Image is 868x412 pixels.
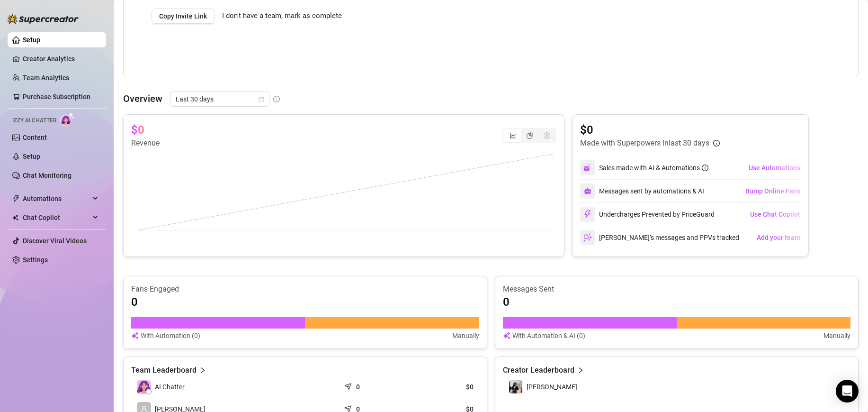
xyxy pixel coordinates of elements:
[131,330,139,341] img: svg%3e
[159,12,207,20] span: Copy Invite Link
[836,380,859,403] div: Open Intercom Messenger
[23,210,90,225] span: Chat Copilot
[273,96,280,102] span: info-circle
[23,191,90,206] span: Automations
[580,183,704,199] div: Messages sent by automations & AI
[580,122,720,137] article: $0
[23,172,72,179] a: Chat Monitoring
[503,284,851,294] article: Messages Sent
[12,116,56,125] span: Izzy AI Chatter
[748,160,801,175] button: Use Automations
[137,380,151,394] img: izzy-ai-chatter-avatar-DDCN_rTZ.svg
[141,330,200,341] article: With Automation (0)
[344,381,354,390] span: send
[527,383,577,391] span: [PERSON_NAME]
[823,330,850,341] article: Manually
[452,330,479,341] article: Manually
[259,96,264,102] span: calendar
[8,14,79,24] img: logo-BBDzfeDw.svg
[131,294,138,310] article: 0
[527,132,533,139] span: pie-chart
[580,230,739,245] div: [PERSON_NAME]’s messages and PPVs tracked
[23,51,98,66] a: Creator Analytics
[583,210,592,219] img: svg%3e
[544,132,550,139] span: dollar-circle
[503,294,510,310] article: 0
[599,163,708,173] div: Sales made with AI & Automations
[176,92,264,106] span: Last 30 days
[12,195,20,202] span: thunderbolt
[584,187,591,195] img: svg%3e
[802,382,845,392] article: $0
[577,365,584,376] span: right
[152,9,215,24] button: Copy Invite Link
[503,330,510,341] img: svg%3e
[750,207,801,222] button: Use Chat Copilot
[131,122,144,137] article: $0
[60,112,75,126] img: AI Chatter
[583,233,592,242] img: svg%3e
[745,187,800,195] span: Bump Online Fans
[356,382,360,392] article: 0
[23,93,90,101] a: Purchase Subscription
[745,183,801,199] button: Bump Online Fans
[23,134,47,141] a: Content
[23,74,69,82] a: Team Analytics
[512,330,585,341] article: With Automation & AI (0)
[757,234,800,241] span: Add your team
[155,382,185,392] span: AI Chatter
[23,153,40,160] a: Setup
[131,284,479,294] article: Fans Engaged
[583,164,592,172] img: svg%3e
[131,365,197,376] article: Team Leaderboard
[415,382,474,392] article: $0
[23,256,48,264] a: Settings
[756,230,801,245] button: Add your team
[503,365,574,376] article: Creator Leaderboard
[12,214,18,221] img: Chat Copilot
[222,10,342,22] span: I don't have a team, mark as complete
[749,164,800,172] span: Use Automations
[509,380,522,394] img: DARLENE
[580,137,709,149] article: Made with Superpowers in last 30 days
[510,132,516,139] span: line-chart
[580,207,715,222] div: Undercharges Prevented by PriceGuard
[199,365,206,376] span: right
[23,36,40,44] a: Setup
[702,165,708,171] span: info-circle
[750,211,800,218] span: Use Chat Copilot
[503,128,556,143] div: segmented control
[713,140,720,146] span: info-circle
[131,137,160,149] article: Revenue
[23,237,87,245] a: Discover Viral Videos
